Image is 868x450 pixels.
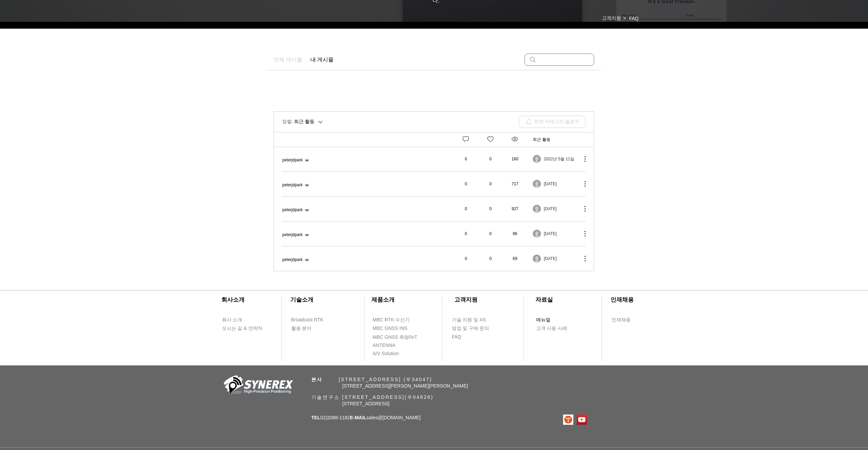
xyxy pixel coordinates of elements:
span: 활용 분야 [291,325,312,332]
span: peterjdpark [282,182,303,188]
a: Broadcast RTK [291,316,330,324]
a: A/V Solution [372,349,412,358]
span: ​ [STREET_ADDRESS] (우34047) [311,377,432,382]
a: 기술 지원 및 AS [452,316,503,324]
span: 최근 활동 [294,119,314,125]
span: 영업 및 구매 문의 [452,325,489,332]
span: peterjdpark [282,157,303,163]
div: Navigate to most recent activity [533,230,577,238]
td: 0 [476,221,501,246]
span: ​인재채용 [610,296,634,303]
svg: 운영자 [304,232,310,237]
div: Navigate to most recent activity [533,255,577,263]
span: 2022년 5월 11일 [544,156,574,162]
span: 927 [512,206,518,211]
a: ANTENNA [372,341,412,350]
ul: SNS 모음 [563,415,587,425]
span: 기술 지원 및 AS [452,317,486,323]
td: 0 [452,172,476,196]
span: A/V Solution [373,350,399,357]
a: 전체 게시물 [274,56,302,64]
span: TEL [311,415,320,420]
span: Broadcast RTK [291,317,324,323]
a: 영업 및 구매 문의 [452,324,491,333]
span: ​자료실 [535,296,553,303]
a: 회사 소개 [222,316,261,324]
span: 인재채용 [612,317,631,323]
span: peterjdpark [282,207,303,213]
span: 오시는 길 & 연락처 [222,325,263,332]
a: 고객 사용 사례 [536,324,575,333]
button: 추가 작업 [577,155,586,163]
a: MBC GNSS INS [372,324,415,333]
a: peterjdpark운영자 [282,157,310,163]
a: MBC RTK 수신기 [372,316,424,324]
span: MBC RTK 수신기 [373,317,410,323]
td: 0 [476,246,501,271]
a: 활용 분야 [291,324,330,333]
svg: 운영자 [304,257,310,262]
a: peterjdpark운영자 [282,182,310,188]
span: [DATE] [544,182,557,186]
div: Navigate to most recent activity [533,180,577,188]
span: ​회사소개 [221,296,245,303]
img: 티스토리로고 [563,415,573,425]
img: 유튜브 사회 아이콘 [577,415,587,425]
a: 인재채용 [611,316,644,324]
span: ​고객지원 [454,296,477,303]
th: 최근 활동 [526,132,577,147]
a: MBC GNSS 측량/IoT [372,333,432,342]
svg: 운영자 [304,207,310,213]
span: peterjdpark [282,257,303,262]
svg: 운영자 [304,157,310,163]
a: FAQ [452,333,491,341]
span: peterjdpark [282,232,303,237]
img: 회사_로고-removebg-preview.png [220,375,295,397]
div: Navigate to most recent activity [533,205,577,213]
a: peterjdpark운영자 [282,207,310,213]
span: E-MAIL [350,415,366,420]
iframe: Wix Chat [790,421,868,450]
button: 추가 작업 [577,180,586,188]
a: 오시는 길 & 연락처 [222,324,268,333]
span: 고객 사용 사례 [536,325,568,332]
a: 매뉴얼 [536,316,575,324]
td: 0 [476,197,501,221]
a: peterjdpark운영자 [282,232,310,237]
span: 02)2088-1182 sales [311,415,421,420]
td: 0 [452,221,476,246]
a: peterjdpark운영자 [282,257,310,262]
div: 전체 카테고리 팔로우 [534,119,580,125]
button: 추가 작업 [577,205,586,213]
span: FAQ [452,334,461,340]
button: 추가 작업 [577,230,586,238]
td: 0 [476,172,501,196]
span: ​제품소개 [371,296,395,303]
svg: 운영자 [304,182,310,188]
a: 내 게시물 [310,56,334,64]
span: MBC GNSS 측량/IoT [373,334,417,341]
span: 기술연구소 [STREET_ADDRESS](우04626) [311,394,434,400]
span: 96 [513,231,517,236]
span: 69 [513,256,517,261]
div: Navigate to most recent activity [533,155,577,163]
span: [STREET_ADDRESS] [342,401,389,406]
td: 0 [476,147,501,171]
span: MBC GNSS INS [373,325,408,332]
span: ​기술소개 [290,296,313,303]
span: [DATE] [544,206,557,211]
span: 회사 소개 [222,317,242,323]
span: 매뉴얼 [536,317,550,323]
button: 추가 작업 [577,255,586,263]
span: 717 [512,182,518,186]
span: 160 [512,157,518,161]
button: 정렬: [282,118,324,126]
span: [DATE] [544,231,557,236]
span: ANTENNA [373,342,396,349]
td: 0 [452,147,476,171]
td: 0 [452,197,476,221]
svg: 반응 [486,135,495,143]
span: [DATE] [544,256,557,261]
